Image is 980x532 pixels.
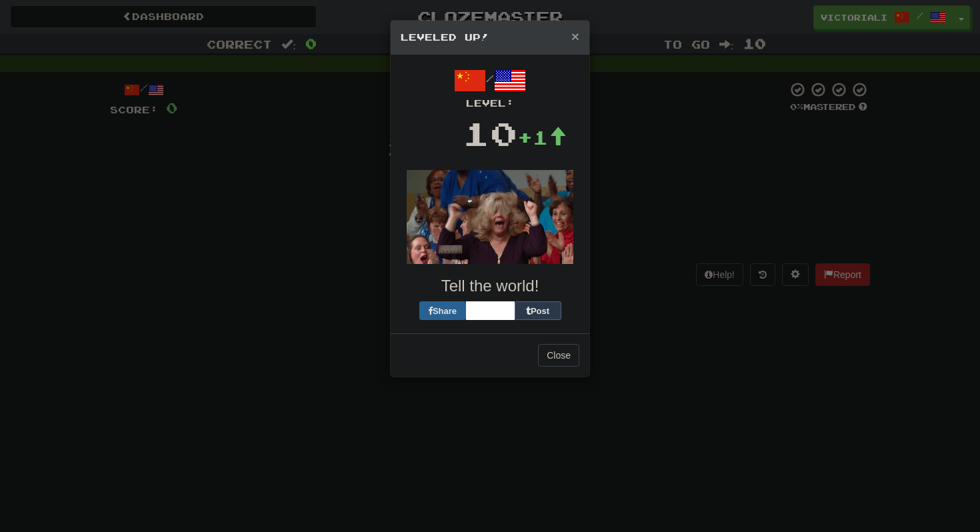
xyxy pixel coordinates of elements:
[419,301,466,320] button: Share
[571,29,579,43] button: Close
[466,301,515,320] iframe: X Post Button
[517,124,567,151] div: +1
[401,31,579,44] h5: Leveled Up!
[571,29,579,44] span: ×
[538,344,579,367] button: Close
[401,65,579,110] div: /
[515,301,561,320] button: Post
[401,97,579,110] div: Level:
[463,110,517,157] div: 10
[407,170,573,264] img: happy-lady-c767e5519d6a7a6d241e17537db74d2b6302dbbc2957d4f543dfdf5f6f88f9b5.gif
[401,277,579,295] h3: Tell the world!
